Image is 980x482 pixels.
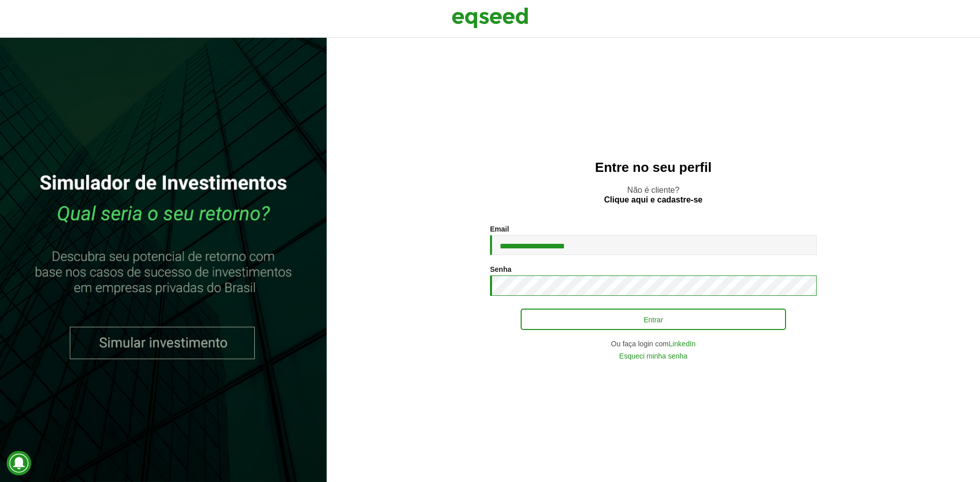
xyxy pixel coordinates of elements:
img: EqSeed Logo [452,5,528,31]
a: LinkedIn [669,340,696,347]
p: Não é cliente? [347,185,960,205]
a: Esqueci minha senha [619,352,688,360]
a: Clique aqui e cadastre-se [604,196,703,204]
label: Email [490,225,509,233]
h2: Entre no seu perfil [347,160,960,175]
div: Ou faça login com [490,340,817,347]
label: Senha [490,266,511,273]
button: Entrar [521,309,786,330]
